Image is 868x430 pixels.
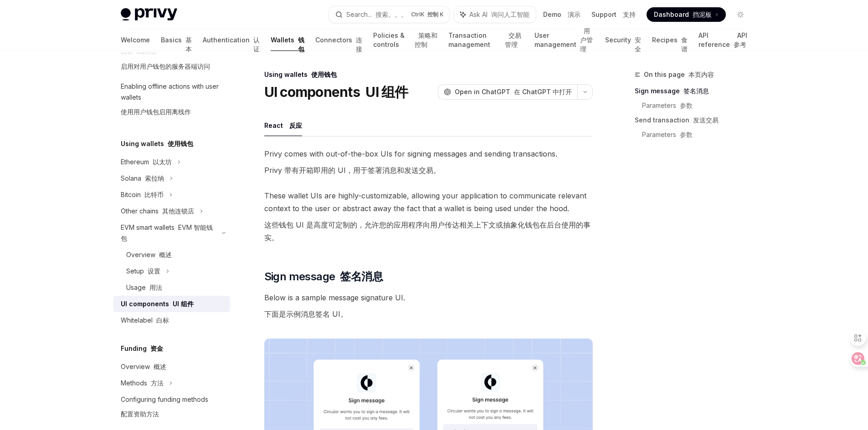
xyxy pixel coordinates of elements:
[121,157,172,167] div: Ethereum
[644,69,714,80] span: On this page
[733,7,748,22] button: Toggle dark mode
[113,391,230,426] a: Configuring funding methods配置资助方法
[121,298,194,309] div: UI components
[680,131,693,138] font: 参数
[151,379,164,387] font: 方法
[126,266,160,277] div: Setup
[161,29,192,51] a: Basics 基本
[454,6,536,23] button: Ask AI 询问人工智能
[693,116,719,124] font: 发送交易
[173,300,194,308] font: UI 组件
[605,29,641,51] a: Security 安全
[699,29,748,51] a: API reference API 参考
[168,140,193,147] font: 使用钱包
[144,191,164,198] font: 比特币
[635,113,755,127] a: Send transaction 发送交易
[203,29,260,51] a: Authentication 认证
[264,189,593,248] span: These wallet UIs are highly-customizable, allowing your application to communicate relevant conte...
[264,166,441,175] font: Privy 带有开箱即用的 UI，用于签署消息和发送交易。
[264,70,593,79] div: Using wallets
[635,36,641,53] font: 安全
[113,296,230,312] a: UI components UI 组件
[271,29,304,51] a: Wallets 钱包
[688,71,714,78] font: 本页内容
[121,343,163,354] h5: Funding
[534,29,594,51] a: User management 用户管理
[642,98,755,113] a: Parameters 参数
[145,174,164,182] font: 索拉纳
[264,269,383,284] span: Sign message
[438,84,577,100] button: Open in ChatGPT 在 ChatGPT 中打开
[121,378,164,389] div: Methods
[126,282,162,293] div: Usage
[311,71,337,78] font: 使用钱包
[375,10,407,18] font: 搜索。。。
[121,222,216,244] div: EVM smart wallets
[298,36,304,53] font: 钱包
[113,78,230,124] a: Enabling offline actions with user wallets使用用户钱包启用离线作
[411,11,444,18] span: Ctrl K
[693,10,712,18] font: 挡泥板
[647,7,726,22] a: Dashboard 挡泥板
[121,108,191,116] font: 使用用户钱包启用离线作
[680,101,693,109] font: 参数
[121,410,159,418] font: 配置资助方法
[652,29,688,51] a: Recipes 食谱
[121,138,193,149] h5: Using wallets
[469,10,529,19] span: Ask AI
[734,31,747,48] font: API 参考
[121,315,169,326] div: Whitelabel
[185,36,192,53] font: 基本
[113,247,230,263] a: Overview 概述
[121,206,194,217] div: Other chains
[154,363,166,370] font: 概述
[121,361,166,372] div: Overview
[683,87,709,95] font: 签名消息
[448,29,524,51] a: Transaction management 交易管理
[159,251,172,258] font: 概述
[121,62,210,70] font: 启用对用户钱包的服务器端访问
[113,279,230,296] a: Usage 用法
[642,127,755,142] a: Parameters 参数
[264,309,348,319] font: 下面是示例消息签名 UI。
[356,36,362,53] font: 连接
[121,189,164,200] div: Bitcoin
[373,29,437,51] a: Policies & controls 策略和控制
[568,10,580,18] font: 演示
[315,29,362,51] a: Connectors 连接
[623,10,636,18] font: 支持
[148,267,160,275] font: 设置
[580,27,593,53] font: 用户管理
[121,8,177,21] img: light logo
[121,394,208,423] div: Configuring funding methods
[491,10,529,18] font: 询问人工智能
[591,10,636,19] a: Support 支持
[340,270,383,283] font: 签名消息
[264,147,593,180] span: Privy comes with out-of-the-box UIs for signing messages and sending transactions.
[654,10,712,19] span: Dashboard
[329,6,449,23] button: Search... 搜索。。。CtrlK 控制 K
[264,84,408,100] h1: UI components
[346,9,407,20] div: Search...
[149,283,162,291] font: 用法
[681,36,688,53] font: 食谱
[121,81,225,121] div: Enabling offline actions with user wallets
[365,84,408,100] font: UI 组件
[153,158,172,166] font: 以太坊
[543,10,580,19] a: Demo 演示
[264,115,302,136] button: React 反应
[289,121,302,129] font: 反应
[121,29,150,51] a: Welcome
[455,87,572,96] span: Open in ChatGPT
[427,11,444,18] font: 控制 K
[162,207,194,215] font: 其他连锁店
[113,359,230,375] a: Overview 概述
[126,249,172,260] div: Overview
[121,173,164,184] div: Solana
[150,344,163,352] font: 资金
[113,312,230,329] a: Whitelabel 白标
[635,84,755,98] a: Sign message 签名消息
[253,36,260,53] font: 认证
[514,88,572,96] font: 在 ChatGPT 中打开
[156,316,169,324] font: 白标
